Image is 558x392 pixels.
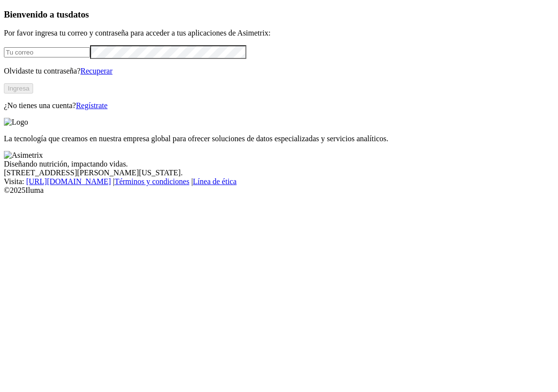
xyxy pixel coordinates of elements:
[4,151,43,160] img: Asimetrix
[76,101,108,110] a: Regístrate
[4,67,554,75] p: Olvidaste tu contraseña?
[80,67,112,75] a: Recuperar
[26,177,111,186] a: [URL][DOMAIN_NAME]
[4,186,554,195] div: © 2025 Iluma
[4,101,554,110] p: ¿No tienes una cuenta?
[4,47,90,57] input: Tu correo
[4,168,554,177] div: [STREET_ADDRESS][PERSON_NAME][US_STATE].
[193,177,237,186] a: Línea de ética
[68,9,89,19] span: datos
[4,83,33,93] button: Ingresa
[4,118,28,127] img: Logo
[4,9,554,20] h3: Bienvenido a tus
[114,177,189,186] a: Términos y condiciones
[4,177,554,186] div: Visita : | |
[4,134,554,143] p: La tecnología que creamos en nuestra empresa global para ofrecer soluciones de datos especializad...
[4,160,554,168] div: Diseñando nutrición, impactando vidas.
[4,29,554,37] p: Por favor ingresa tu correo y contraseña para acceder a tus aplicaciones de Asimetrix:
